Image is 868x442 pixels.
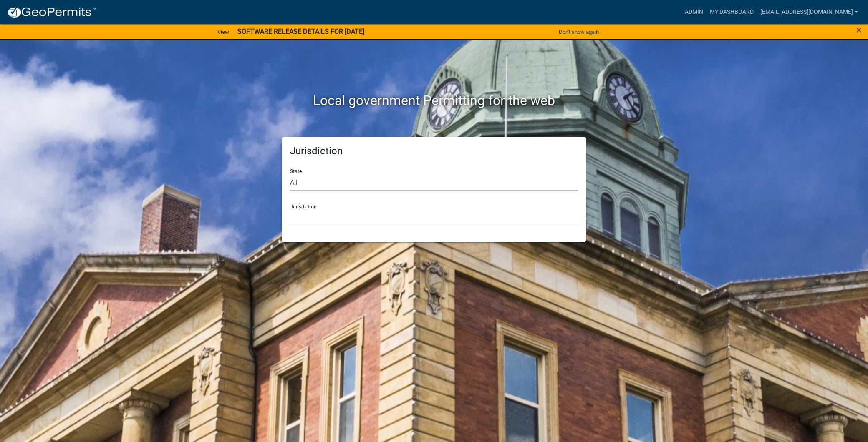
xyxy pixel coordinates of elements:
a: Admin [681,4,707,20]
a: [EMAIL_ADDRESS][DOMAIN_NAME] [757,4,861,20]
span: × [856,24,862,36]
button: Don't show again [555,25,602,39]
strong: SOFTWARE RELEASE DETAILS FOR [DATE] [237,28,364,35]
a: My Dashboard [707,4,757,20]
a: View [214,25,232,39]
h5: Jurisdiction [290,145,578,157]
h2: Local government Permitting for the web [202,93,666,108]
button: Close [856,25,862,35]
